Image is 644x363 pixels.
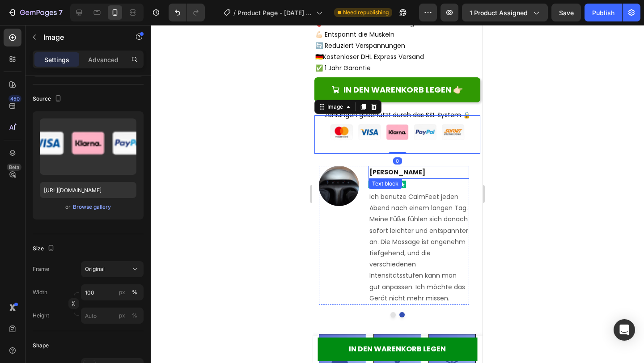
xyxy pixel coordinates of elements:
[4,4,67,21] button: 7
[40,182,136,198] input: https://example.com/image.jpg
[312,25,483,363] iframe: Design area
[132,288,137,296] div: %
[81,284,144,300] input: px%
[614,319,635,341] div: Open Intercom Messenger
[462,4,548,21] button: 1 product assigned
[8,95,21,102] div: 450
[44,55,69,64] p: Settings
[33,288,47,296] label: Width
[470,8,528,17] span: 1 product assigned
[33,265,49,273] label: Frame
[65,202,71,212] span: or
[88,55,119,64] p: Advanced
[585,4,622,21] button: Publish
[169,4,205,21] div: Undo/Redo
[59,7,63,18] p: 7
[129,287,140,298] button: px
[43,32,119,42] p: Image
[7,164,21,171] div: Beta
[33,93,64,105] div: Source
[33,312,49,320] label: Height
[132,312,137,320] div: %
[40,118,136,175] img: preview-image
[343,8,389,17] span: Need republishing
[119,288,125,296] div: px
[551,4,581,21] button: Save
[117,287,127,298] button: %
[85,265,105,273] span: Original
[233,8,236,17] span: /
[559,9,574,17] span: Save
[33,342,49,350] div: Shape
[33,243,56,255] div: Size
[81,261,144,277] button: Original
[81,308,144,324] input: px%
[237,8,313,17] span: Product Page - [DATE] 14:49:43
[73,203,111,211] div: Browse gallery
[592,8,614,17] div: Publish
[117,310,127,321] button: %
[129,310,140,321] button: px
[72,203,111,211] button: Browse gallery
[119,312,125,320] div: px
